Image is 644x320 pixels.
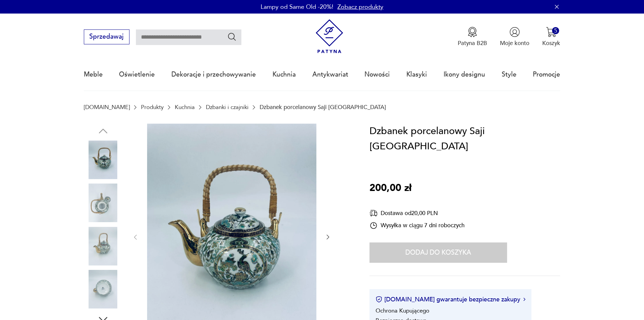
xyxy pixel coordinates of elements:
a: Ikona medaluPatyna B2B [458,27,487,47]
button: [DOMAIN_NAME] gwarantuje bezpieczne zakupy [376,295,525,304]
a: Nowości [364,59,390,90]
img: Ikonka użytkownika [509,27,520,37]
a: Dzbanki i czajniki [206,104,248,110]
a: Antykwariat [312,59,348,90]
img: Zdjęcie produktu Dzbanek porcelanowy Saji Japan [84,141,122,179]
a: Kuchnia [175,104,195,110]
button: 5Koszyk [542,27,560,47]
a: [DOMAIN_NAME] [84,104,130,110]
a: Ikonka użytkownikaMoje konto [500,27,529,47]
a: Meble [84,59,103,90]
button: Sprzedawaj [84,29,129,44]
p: Koszyk [542,39,560,47]
a: Kuchnia [272,59,296,90]
p: Moje konto [500,39,529,47]
a: Dekoracje i przechowywanie [171,59,256,90]
div: Wysyłka w ciągu 7 dni roboczych [369,221,464,230]
img: Patyna - sklep z meblami i dekoracjami vintage [312,19,347,54]
a: Sprzedawaj [84,35,129,40]
img: Ikona strzałki w prawo [523,298,525,301]
div: Dostawa od 20,00 PLN [369,209,464,217]
p: Dzbanek porcelanowy Saji [GEOGRAPHIC_DATA] [260,104,386,110]
p: Lampy od Same Old -20%! [261,3,333,11]
img: Ikona koszyka [546,27,556,37]
a: Promocje [533,59,560,90]
a: Ikony designu [444,59,485,90]
img: Zdjęcie produktu Dzbanek porcelanowy Saji Japan [84,227,122,265]
p: Patyna B2B [458,39,487,47]
img: Zdjęcie produktu Dzbanek porcelanowy Saji Japan [84,270,122,308]
button: Patyna B2B [458,27,487,47]
a: Zobacz produkty [337,3,383,11]
img: Zdjęcie produktu Dzbanek porcelanowy Saji Japan [84,184,122,222]
a: Produkty [141,104,164,110]
li: Ochrona Kupującego [376,307,429,315]
a: Klasyki [406,59,427,90]
img: Ikona dostawy [369,209,378,217]
p: 200,00 zł [369,180,411,196]
a: Oświetlenie [119,59,155,90]
img: Ikona certyfikatu [376,296,382,303]
div: 5 [552,27,559,34]
button: Szukaj [227,32,237,42]
button: Moje konto [500,27,529,47]
img: Ikona medalu [467,27,478,37]
a: Style [502,59,517,90]
h1: Dzbanek porcelanowy Saji [GEOGRAPHIC_DATA] [369,124,560,154]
